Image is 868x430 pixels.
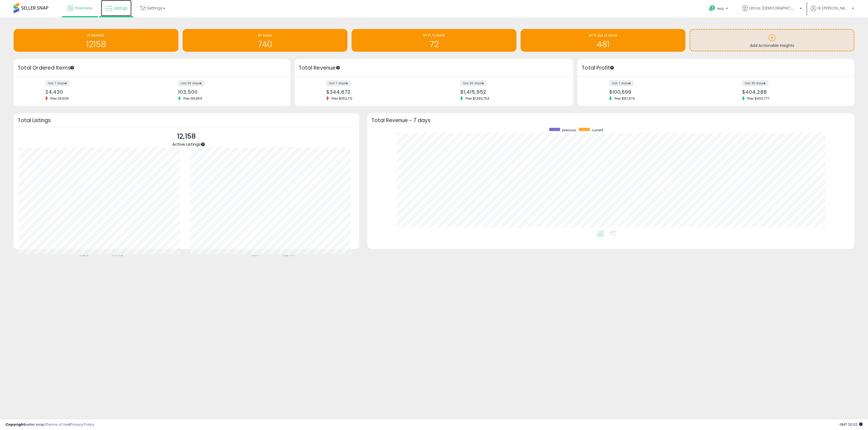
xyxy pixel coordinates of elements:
[185,40,345,49] h1: 740
[252,254,259,261] b: 610
[283,254,295,261] b: 11548
[352,29,516,52] a: NY PL To Refill 72
[88,33,104,38] span: PL BRANDS
[354,40,514,49] h1: 72
[745,96,772,101] span: Prev: $400,777
[18,118,355,122] h3: Total Listings
[178,89,281,95] div: 103,500
[299,64,569,72] h3: Total Revenue
[18,64,286,72] h3: Total Ordered Items
[172,131,201,142] p: 12,158
[45,89,148,95] div: 24,430
[113,5,127,11] span: Listings
[111,254,123,261] b: 3005
[705,1,733,18] a: Help
[609,65,614,70] div: Tooltip anchor
[589,33,617,38] span: NY PL Out of stock
[14,29,178,52] a: PL BRANDS 12158
[258,33,272,38] span: NY Sales
[612,96,637,101] span: Prev: $97,979
[336,65,340,70] div: Tooltip anchor
[423,33,445,38] span: NY PL To Refill
[521,29,685,52] a: NY PL Out of stock 481
[717,6,724,11] span: Help
[79,254,89,261] b: 9153
[709,5,716,12] i: Get Help
[609,89,712,95] div: $100,699
[562,128,576,132] span: previous
[329,96,355,101] span: Prev: $352,712
[750,43,794,48] span: Add Actionable Insights
[749,5,798,11] span: Libros [DEMOGRAPHIC_DATA]
[609,80,634,86] label: last 7 days
[742,80,768,86] label: last 30 days
[75,5,92,11] span: Overview
[326,80,351,86] label: last 7 days
[523,40,683,49] h1: 481
[582,64,850,72] h3: Total Profit
[45,80,70,86] label: last 7 days
[460,80,487,86] label: last 30 days
[818,5,850,11] span: Hi [PERSON_NAME]
[592,128,603,132] span: current
[810,5,854,18] a: Hi [PERSON_NAME]
[16,40,176,49] h1: 12158
[460,89,564,95] div: $1,415,952
[172,141,201,147] span: Active Listings
[200,142,205,147] div: Tooltip anchor
[178,80,205,86] label: last 30 days
[181,96,205,101] span: Prev: 96,954
[183,29,347,52] a: NY Sales 740
[371,118,850,122] h3: Total Revenue - 7 days
[463,96,492,101] span: Prev: $1,363,754
[690,30,854,51] a: Add Actionable Insights
[742,89,845,95] div: $404,288
[48,96,72,101] span: Prev: 25,606
[326,89,430,95] div: $344,672
[70,65,75,70] div: Tooltip anchor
